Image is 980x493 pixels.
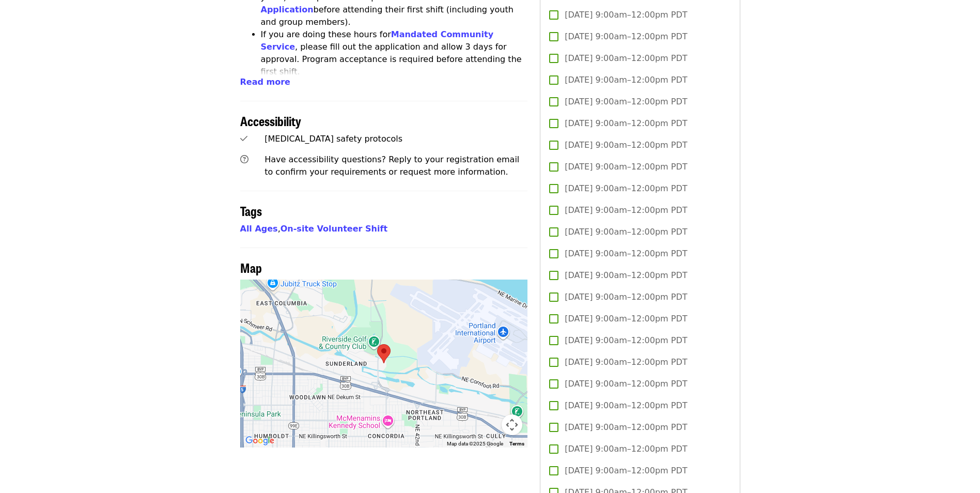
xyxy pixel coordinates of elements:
[565,30,687,43] span: [DATE] 9:00am–12:00pm PDT
[565,52,687,65] span: [DATE] 9:00am–12:00pm PDT
[265,133,527,145] div: [MEDICAL_DATA] safety protocols
[565,248,687,260] span: [DATE] 9:00am–12:00pm PDT
[240,224,278,234] a: All Ages
[240,258,262,276] span: Map
[240,77,290,87] span: Read more
[565,399,687,412] span: [DATE] 9:00am–12:00pm PDT
[240,224,281,234] span: ,
[502,414,522,435] button: Map camera controls
[565,334,687,347] span: [DATE] 9:00am–12:00pm PDT
[565,443,687,455] span: [DATE] 9:00am–12:00pm PDT
[565,9,687,21] span: [DATE] 9:00am–12:00pm PDT
[565,291,687,303] span: [DATE] 9:00am–12:00pm PDT
[265,155,519,177] span: Have accessibility questions? Reply to your registration email to confirm your requirements or re...
[565,313,687,325] span: [DATE] 9:00am–12:00pm PDT
[565,356,687,368] span: [DATE] 9:00am–12:00pm PDT
[240,112,301,130] span: Accessibility
[240,134,247,144] i: check icon
[261,28,528,78] li: If you are doing these hours for , please fill out the application and allow 3 days for approval....
[240,202,262,220] span: Tags
[240,155,248,164] i: question-circle icon
[565,117,687,130] span: [DATE] 9:00am–12:00pm PDT
[565,139,687,151] span: [DATE] 9:00am–12:00pm PDT
[565,96,687,108] span: [DATE] 9:00am–12:00pm PDT
[243,434,277,448] a: Open this area in Google Maps (opens a new window)
[565,182,687,195] span: [DATE] 9:00am–12:00pm PDT
[565,378,687,390] span: [DATE] 9:00am–12:00pm PDT
[565,226,687,238] span: [DATE] 9:00am–12:00pm PDT
[565,74,687,86] span: [DATE] 9:00am–12:00pm PDT
[509,441,524,446] a: Terms
[281,224,387,234] a: On-site Volunteer Shift
[565,421,687,434] span: [DATE] 9:00am–12:00pm PDT
[565,161,687,173] span: [DATE] 9:00am–12:00pm PDT
[447,441,503,446] span: Map data ©2025 Google
[565,204,687,217] span: [DATE] 9:00am–12:00pm PDT
[565,269,687,282] span: [DATE] 9:00am–12:00pm PDT
[240,76,290,88] button: Read more
[243,434,277,448] img: Google
[565,465,687,477] span: [DATE] 9:00am–12:00pm PDT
